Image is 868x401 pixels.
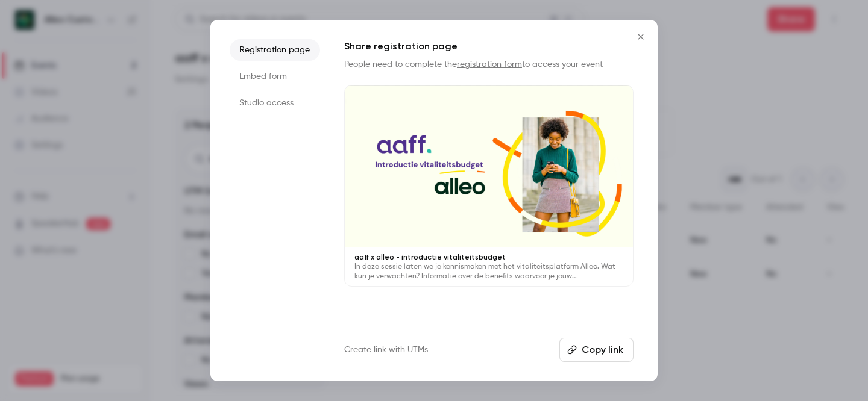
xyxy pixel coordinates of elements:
[354,262,623,281] p: In deze sessie laten we je kennismaken met het vitaliteitsplatform Alleo. Wat kun je verwachten? ...
[344,85,634,287] a: aaff x alleo - introductie vitaliteitsbudgetIn deze sessie laten we je kennismaken met het vitali...
[354,252,623,262] p: aaff x alleo - introductie vitaliteitsbudget
[230,92,320,114] li: Studio access
[559,338,634,362] button: Copy link
[344,58,634,70] p: People need to complete the to access your event
[457,60,522,69] a: registration form
[344,39,634,54] h1: Share registration page
[230,66,320,87] li: Embed form
[344,344,428,356] a: Create link with UTMs
[629,25,653,49] button: Close
[230,39,320,61] li: Registration page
